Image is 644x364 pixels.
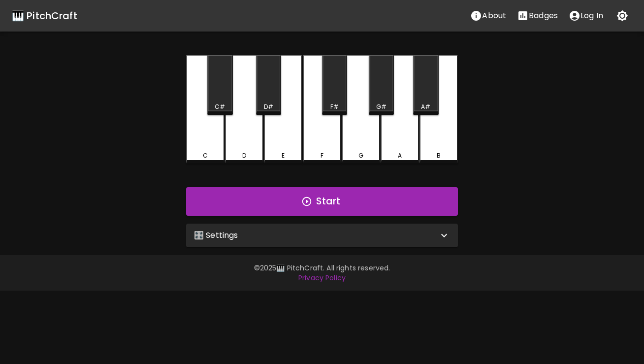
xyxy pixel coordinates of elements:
div: G [358,151,363,160]
p: © 2025 🎹 PitchCraft. All rights reserved. [38,263,606,273]
div: F [321,151,323,160]
button: About [465,6,512,26]
div: A [398,151,402,160]
button: Start [186,187,458,216]
p: About [482,10,506,22]
div: C [203,151,208,160]
div: D [242,151,246,160]
p: Badges [529,10,558,22]
div: F# [330,102,339,111]
div: D# [264,102,273,111]
p: 🎛️ Settings [194,230,238,241]
a: 🎹 PitchCraft [12,8,77,24]
div: A# [421,102,430,111]
div: B [437,151,441,160]
div: G# [376,102,386,111]
button: account of current user [563,6,609,26]
div: 🎛️ Settings [186,224,458,247]
button: Stats [512,6,563,26]
div: E [282,151,285,160]
p: Log In [580,10,603,22]
a: Privacy Policy [298,273,346,283]
div: C# [215,102,225,111]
